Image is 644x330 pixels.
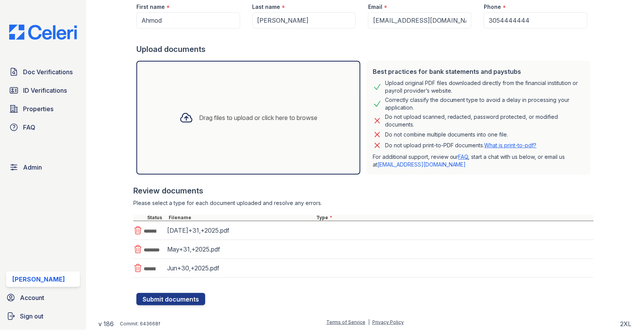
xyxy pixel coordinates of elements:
a: Terms of Service [326,319,365,325]
a: v 186 [98,319,114,328]
a: FAQ [458,153,468,160]
label: First name [136,3,165,11]
span: Account [20,293,44,302]
div: Jun+30,+2025.pdf [167,262,312,274]
button: Submit documents [136,293,205,305]
a: Sign out [3,308,83,324]
p: For additional support, review our , start a chat with us below, or email us at [373,153,584,168]
div: [PERSON_NAME] [12,275,65,284]
span: ID Verifications [23,86,67,95]
div: Drag files to upload or click here to browse [199,113,318,122]
div: Do not upload scanned, redacted, password protected, or modified documents. [385,113,584,128]
span: Properties [23,104,53,113]
label: Email [368,3,382,11]
span: Doc Verifications [23,67,73,77]
div: Status [146,215,167,221]
a: Doc Verifications [6,64,80,80]
div: Please select a type for each document uploaded and resolve any errors. [133,199,594,207]
div: Review documents [133,185,594,196]
p: Do not upload print-to-PDF documents. [385,142,537,149]
div: Best practices for bank statements and paystubs [373,67,584,76]
span: FAQ [23,123,35,132]
span: Sign out [20,312,43,321]
div: Upload original PDF files downloaded directly from the financial institution or payroll provider’... [385,79,584,95]
span: Admin [23,163,42,172]
div: [DATE]+31,+2025.pdf [167,224,312,237]
a: What is print-to-pdf? [485,142,537,148]
div: Do not combine multiple documents into one file. [385,130,508,139]
div: Type [315,215,594,221]
div: | [368,319,370,325]
a: Privacy Policy [372,319,404,325]
img: CE_Logo_Blue-a8612792a0a2168367f1c8372b55b34899dd931a85d93a1a3d3e32e68fde9ad4.png [3,25,83,40]
a: FAQ [6,120,80,135]
label: Phone [484,3,501,11]
div: May+31,+2025.pdf [167,243,312,255]
a: Account [3,290,83,305]
label: Last name [252,3,281,11]
div: Commit: 643668f [120,321,160,327]
div: 2XL [621,319,632,328]
a: [EMAIL_ADDRESS][DOMAIN_NAME] [377,161,466,168]
a: Admin [6,160,80,175]
div: Correctly classify the document type to avoid a delay in processing your application. [385,96,584,112]
div: Filename [167,215,315,221]
div: Upload documents [136,44,594,55]
a: ID Verifications [6,83,80,98]
a: Properties [6,101,80,117]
